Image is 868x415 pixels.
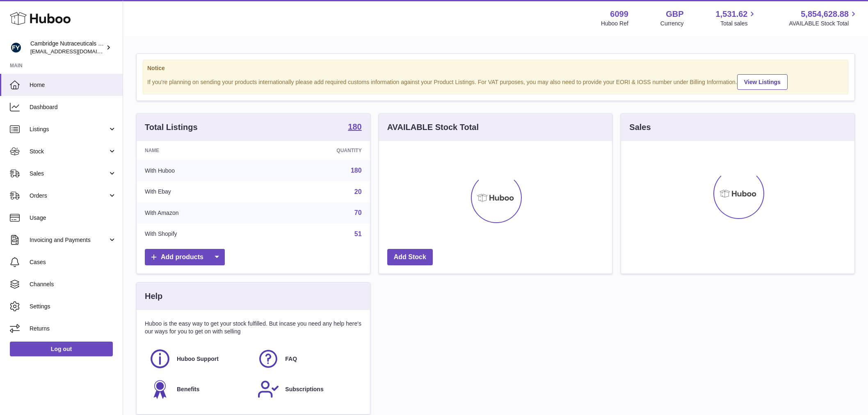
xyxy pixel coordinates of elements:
[137,160,264,181] td: With Huboo
[149,348,249,370] a: Huboo Support
[30,192,108,200] span: Orders
[137,181,264,203] td: With Ebay
[789,20,858,27] span: AVAILABLE Stock Total
[351,167,362,174] a: 180
[137,202,264,223] td: With Amazon
[30,258,116,266] span: Cases
[348,123,361,131] strong: 180
[285,385,323,393] span: Subscriptions
[660,20,684,27] div: Currency
[629,122,651,133] h3: Sales
[30,236,108,244] span: Invoicing and Payments
[147,64,844,72] strong: Notice
[30,148,108,155] span: Stock
[145,320,362,335] p: Huboo is the easy way to get your stock fulfilled. But incase you need any help here's our ways f...
[177,355,219,363] span: Huboo Support
[30,303,116,310] span: Settings
[149,378,249,400] a: Benefits
[147,73,844,90] div: If you're planning on sending your products internationally please add required customs informati...
[387,122,479,133] h3: AVAILABLE Stock Total
[354,209,362,216] a: 70
[666,9,683,20] strong: GBP
[789,9,858,27] a: 5,854,628.88 AVAILABLE Stock Total
[30,170,108,178] span: Sales
[30,214,116,222] span: Usage
[716,9,748,20] span: 1,531.62
[720,20,757,27] span: Total sales
[10,41,22,54] img: huboo@camnutra.com
[30,40,104,55] div: Cambridge Nutraceuticals Ltd
[737,74,788,90] a: View Listings
[610,9,628,20] strong: 6099
[10,342,113,356] a: Log out
[30,325,116,333] span: Returns
[177,385,199,393] span: Benefits
[145,291,162,302] h3: Help
[348,123,361,132] a: 180
[716,9,757,27] a: 1,531.62 Total sales
[264,141,370,160] th: Quantity
[801,9,849,20] span: 5,854,628.88
[354,188,362,195] a: 20
[30,103,116,111] span: Dashboard
[257,348,357,370] a: FAQ
[387,249,433,266] a: Add Stock
[137,223,264,245] td: With Shopify
[285,355,297,363] span: FAQ
[30,280,116,288] span: Channels
[601,20,628,27] div: Huboo Ref
[30,48,121,55] span: [EMAIL_ADDRESS][DOMAIN_NAME]
[137,141,264,160] th: Name
[30,125,108,133] span: Listings
[145,249,225,266] a: Add products
[145,122,198,133] h3: Total Listings
[354,230,362,237] a: 51
[257,378,357,400] a: Subscriptions
[30,81,116,89] span: Home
